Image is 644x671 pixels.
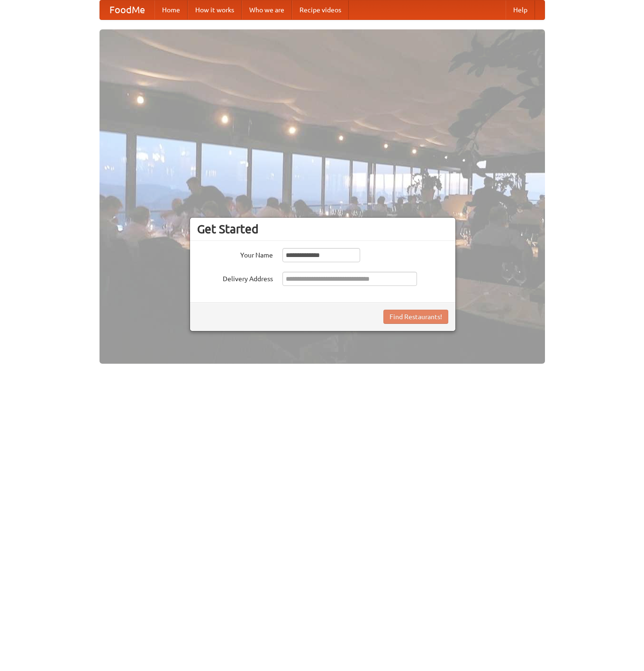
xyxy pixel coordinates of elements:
[197,272,273,284] label: Delivery Address
[242,0,292,19] a: Who we are
[292,0,349,19] a: Recipe videos
[197,248,273,260] label: Your Name
[154,0,188,19] a: Home
[100,0,154,19] a: FoodMe
[197,222,448,236] h3: Get Started
[506,0,535,19] a: Help
[188,0,242,19] a: How it works
[383,310,448,324] button: Find Restaurants!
